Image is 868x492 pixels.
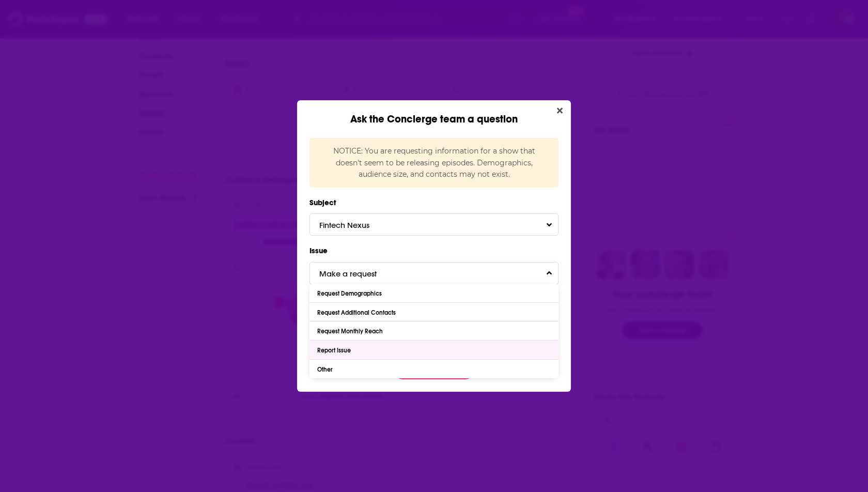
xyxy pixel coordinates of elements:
[297,100,571,126] div: Ask the Concierge team a question
[309,213,559,236] button: Fintech NexusToggle Pronoun Dropdown
[319,269,397,279] span: Make a request
[317,290,384,297] div: Request Demographics
[309,196,559,209] label: Subject
[309,138,559,187] div: NOTICE: You are requesting information for a show that doesn't seem to be releasing episodes. Dem...
[309,244,559,257] label: Issue
[553,104,567,117] button: Close
[317,328,385,335] div: Request Monthly Reach
[309,262,559,284] button: Make a requestToggle Pronoun Dropdown
[319,220,390,230] span: Fintech Nexus
[317,309,398,316] div: Request Additional Contacts
[317,366,335,373] div: Other
[317,347,353,354] div: Report Issue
